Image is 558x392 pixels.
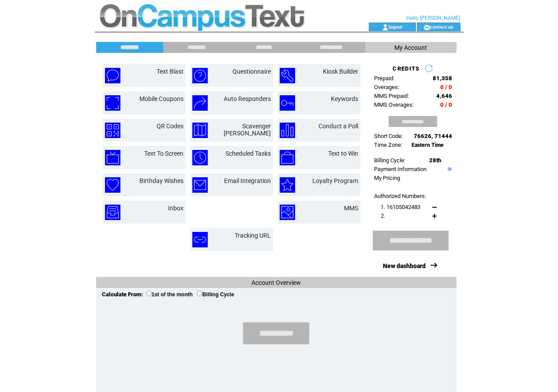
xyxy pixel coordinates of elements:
[280,123,295,138] img: conduct-a-poll.png
[381,213,385,219] span: 2.
[232,68,271,75] a: Questionnaire
[235,232,271,239] a: Tracking URL
[105,205,120,220] img: inbox.png
[224,177,271,184] a: Email Integration
[440,84,452,90] span: 0 / 0
[374,101,414,108] span: MMS Overages:
[197,291,202,296] input: Billing Cycle
[328,150,358,157] a: Text to Win
[105,95,120,111] img: mobile-coupons.png
[374,84,399,90] span: Overages:
[157,123,184,130] a: QR Codes
[374,193,426,199] span: Authorized Numbers:
[312,177,358,184] a: Loyalty Program
[146,291,193,298] label: 1st of the month
[280,68,295,83] img: kiosk-builder.png
[157,68,184,75] a: Text Blast
[383,262,426,269] a: New dashboard
[382,24,389,31] img: account_icon.gif
[280,95,295,111] img: keywords.png
[105,123,120,138] img: qr-codes.png
[105,150,120,165] img: text-to-screen.png
[192,123,208,138] img: scavenger-hunt.png
[412,142,444,148] span: Eastern Time
[323,68,358,75] a: Kiosk Builder
[192,68,208,83] img: questionnaire.png
[414,133,452,139] span: 76626, 71444
[280,150,295,165] img: text-to-win.png
[192,150,208,165] img: scheduled-tasks.png
[139,95,184,102] a: Mobile Coupons
[224,95,271,102] a: Auto Responders
[144,150,184,157] a: Text To Screen
[393,65,419,72] span: CREDITS
[331,95,358,102] a: Keywords
[436,93,452,99] span: 4,646
[192,177,208,193] img: email-integration.png
[225,150,271,157] a: Scheduled Tasks
[139,177,184,184] a: Birthday Wishes
[318,123,358,130] a: Conduct a Poll
[374,175,400,181] a: My Pricing
[105,177,120,193] img: birthday-wishes.png
[381,204,420,210] span: 1. 16105042483
[374,75,394,82] span: Prepaid:
[406,15,460,21] span: Hello [PERSON_NAME]
[374,166,427,172] a: Payment Information
[374,142,402,148] span: Time Zone:
[394,44,427,51] span: My Account
[224,123,271,137] a: Scavenger [PERSON_NAME]
[146,291,152,296] input: 1st of the month
[251,279,301,286] span: Account Overview
[440,101,452,108] span: 0 / 0
[374,93,409,99] span: MMS Prepaid:
[423,24,430,31] img: contact_us_icon.gif
[168,205,184,212] a: Inbox
[433,75,452,82] span: 81,358
[105,68,120,83] img: text-blast.png
[374,157,405,164] span: Billing Cycle:
[374,133,403,139] span: Short Code:
[192,95,208,111] img: auto-responders.png
[446,167,452,171] img: help.gif
[197,291,234,298] label: Billing Cycle
[430,24,453,30] a: contact us
[280,205,295,220] img: mms.png
[102,291,143,298] span: Calculate From:
[280,177,295,193] img: loyalty-program.png
[389,24,402,30] a: logout
[192,232,208,247] img: tracking-url.png
[344,205,358,212] a: MMS
[429,157,441,164] span: 28th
